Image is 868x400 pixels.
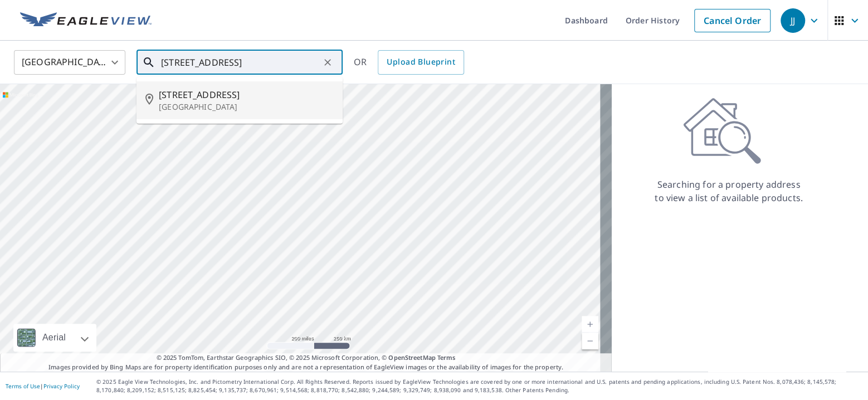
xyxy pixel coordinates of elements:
a: Terms of Use [6,382,40,390]
a: Current Level 5, Zoom Out [582,333,598,349]
input: Search by address or latitude-longitude [161,47,320,78]
div: [GEOGRAPHIC_DATA] [14,47,125,78]
img: EV Logo [20,12,152,29]
p: | [6,383,80,389]
button: Clear [320,55,335,70]
a: Current Level 5, Zoom In [582,316,598,333]
span: Upload Blueprint [387,55,455,69]
p: [GEOGRAPHIC_DATA] [159,101,334,113]
div: Aerial [13,324,96,352]
a: Terms [437,353,456,362]
div: Aerial [39,324,69,352]
a: OpenStreetMap [388,353,435,362]
p: © 2025 Eagle View Technologies, Inc. and Pictometry International Corp. All Rights Reserved. Repo... [96,378,862,394]
span: © 2025 TomTom, Earthstar Geographics SIO, © 2025 Microsoft Corporation, © [157,353,456,363]
a: Cancel Order [694,9,771,32]
div: JJ [781,8,805,33]
p: Searching for a property address to view a list of available products. [654,178,803,204]
span: [STREET_ADDRESS] [159,88,334,101]
a: Upload Blueprint [378,50,464,75]
div: OR [354,50,464,75]
a: Privacy Policy [43,382,80,390]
